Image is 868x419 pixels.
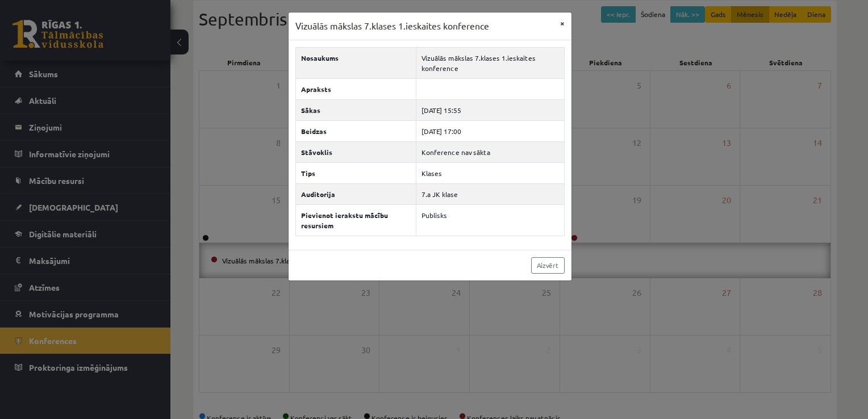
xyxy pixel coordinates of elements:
[416,141,564,162] td: Konference nav sākta
[295,141,416,162] th: Stāvoklis
[295,78,416,99] th: Apraksts
[295,19,489,33] h3: Vizuālās mākslas 7.klases 1.ieskaites konference
[295,162,416,183] th: Tips
[553,12,571,34] button: ×
[416,162,564,183] td: Klases
[531,257,565,274] a: Aizvērt
[295,183,416,204] th: Auditorija
[295,47,416,78] th: Nosaukums
[416,99,564,120] td: [DATE] 15:55
[295,204,416,236] th: Pievienot ierakstu mācību resursiem
[295,99,416,120] th: Sākas
[416,204,564,236] td: Publisks
[416,47,564,78] td: Vizuālās mākslas 7.klases 1.ieskaites konference
[416,183,564,204] td: 7.a JK klase
[416,120,564,141] td: [DATE] 17:00
[295,120,416,141] th: Beidzas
